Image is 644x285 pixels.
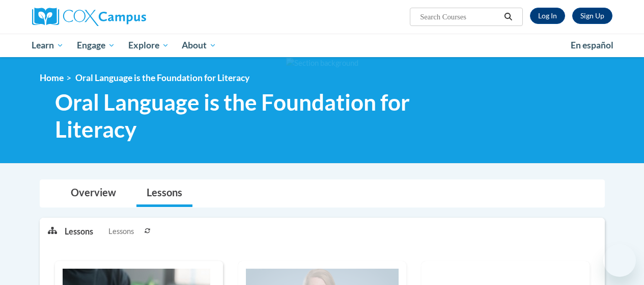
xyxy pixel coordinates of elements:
[286,58,358,69] img: Section background
[182,39,216,51] span: About
[77,39,115,51] span: Engage
[32,8,215,26] a: Cox Campus
[564,35,620,56] a: En español
[419,11,500,23] input: Search Courses
[24,34,620,57] div: Main menu
[75,72,249,83] span: Oral Language is the Foundation for Literacy
[572,8,612,24] a: Register
[32,39,64,51] span: Learn
[40,72,64,83] a: Home
[108,226,134,237] span: Lessons
[61,180,126,207] a: Overview
[603,244,636,277] iframe: Button to launch messaging window
[500,11,516,23] button: Search
[65,226,93,237] p: Lessons
[128,39,169,51] span: Explore
[571,40,613,50] span: En español
[136,180,192,207] a: Lessons
[530,8,565,24] a: Log In
[55,89,475,143] span: Oral Language is the Foundation for Literacy
[175,34,223,57] a: About
[122,34,176,57] a: Explore
[32,8,146,26] img: Cox Campus
[25,34,71,57] a: Learn
[70,34,122,57] a: Engage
